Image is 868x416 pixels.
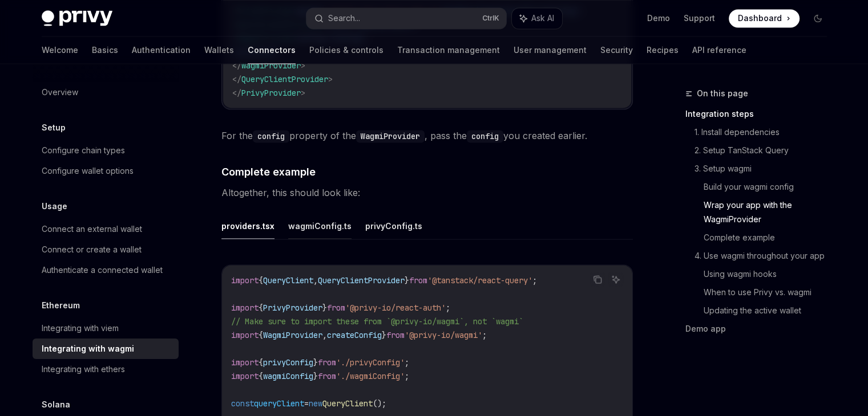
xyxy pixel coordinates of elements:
[259,302,263,312] span: {
[313,275,318,285] span: ,
[692,36,746,64] a: API reference
[231,398,254,408] span: const
[254,398,304,408] span: queryClient
[42,362,125,376] div: Integrating with ethers
[301,60,305,71] span: >
[33,318,179,338] a: Integrating with viem
[409,275,427,285] span: from
[729,9,800,27] a: Dashboard
[231,302,259,312] span: import
[467,130,503,142] code: config
[531,13,554,24] span: Ask AI
[309,398,322,408] span: new
[42,321,119,335] div: Integrating with viem
[345,302,446,312] span: '@privy-io/react-auth'
[532,275,537,285] span: ;
[382,329,386,340] span: }
[301,88,305,98] span: >
[132,36,191,64] a: Authentication
[482,329,487,340] span: ;
[42,10,112,26] img: dark logo
[704,301,836,319] a: Updating the active wallet
[697,87,748,100] span: On this page
[248,36,296,64] a: Connectors
[738,13,782,24] span: Dashboard
[42,222,142,236] div: Connect an external wallet
[42,299,80,312] h5: Ethereum
[221,185,633,201] span: Altogether, this should look like:
[336,357,405,367] span: './privyConfig'
[231,357,259,367] span: import
[33,359,179,380] a: Integrating with ethers
[405,370,409,381] span: ;
[42,36,78,64] a: Welcome
[809,9,827,27] button: Toggle dark mode
[42,85,78,99] div: Overview
[259,329,263,340] span: {
[704,196,836,228] a: Wrap your app with the WagmiProvider
[684,13,715,24] a: Support
[482,14,499,23] span: Ctrl K
[204,36,234,64] a: Wallets
[42,398,70,411] h5: Solana
[263,357,313,367] span: privyConfig
[304,398,309,408] span: =
[92,36,118,64] a: Basics
[33,140,179,161] a: Configure chain types
[232,88,241,98] span: </
[232,74,241,84] span: </
[685,319,836,337] a: Demo app
[695,123,836,141] a: 1. Install dependencies
[328,11,360,25] div: Search...
[313,370,318,381] span: }
[318,370,336,381] span: from
[695,141,836,160] a: 2. Setup TanStack Query
[313,357,318,367] span: }
[253,130,289,142] code: config
[259,357,263,367] span: {
[704,228,836,246] a: Complete example
[365,212,422,239] button: privyConfig.ts
[327,302,345,312] span: from
[322,302,327,312] span: }
[512,8,562,28] button: Ask AI
[33,260,179,280] a: Authenticate a connected wallet
[263,275,313,285] span: QueryClient
[386,329,405,340] span: from
[327,329,382,340] span: createConfig
[241,60,301,71] span: WagmiProvider
[405,357,409,367] span: ;
[241,74,328,84] span: QueryClientProvider
[322,329,327,340] span: ,
[42,243,142,256] div: Connect or create a wallet
[514,36,587,64] a: User management
[322,398,373,408] span: QueryClient
[704,283,836,301] a: When to use Privy vs. wagmi
[221,212,274,239] button: providers.tsx
[42,121,66,134] h5: Setup
[259,370,263,381] span: {
[33,338,179,359] a: Integrating with wagmi
[590,272,605,287] button: Copy the contents from the code block
[232,60,241,71] span: </
[427,275,532,285] span: '@tanstack/react-query'
[704,264,836,283] a: Using wagmi hooks
[42,164,134,178] div: Configure wallet options
[695,160,836,178] a: 3. Setup wagmi
[42,199,67,213] h5: Usage
[356,130,425,142] code: WagmiProvider
[446,302,450,312] span: ;
[336,370,405,381] span: './wagmiConfig'
[263,329,322,340] span: WagmiProvider
[33,239,179,260] a: Connect or create a wallet
[259,275,263,285] span: {
[33,82,179,103] a: Overview
[405,329,482,340] span: '@privy-io/wagmi'
[318,357,336,367] span: from
[221,164,316,180] span: Complete example
[695,246,836,264] a: 4. Use wagmi throughout your app
[42,342,134,356] div: Integrating with wagmi
[318,275,405,285] span: QueryClientProvider
[263,370,313,381] span: wagmiConfig
[42,263,163,277] div: Authenticate a connected wallet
